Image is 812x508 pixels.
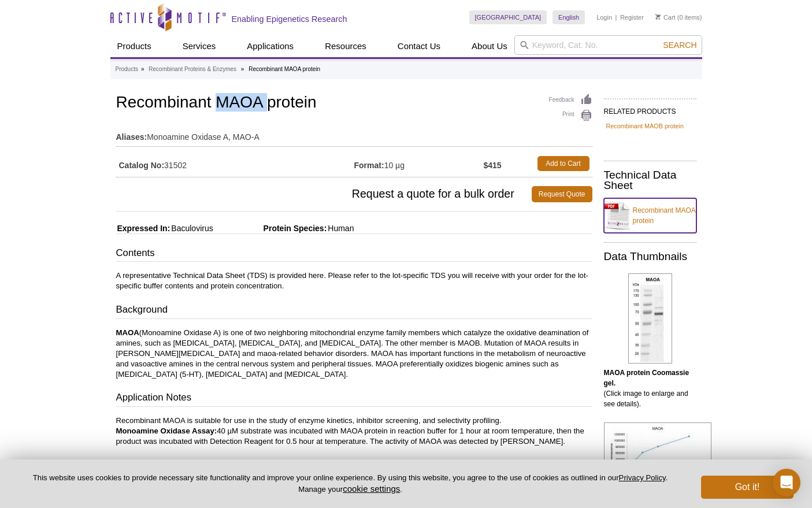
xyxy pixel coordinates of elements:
h2: RELATED PRODUCTS [604,98,696,119]
p: (Click image to enlarge and see details). [604,368,696,409]
a: Add to Cart [537,156,589,171]
a: Privacy Policy [619,473,666,482]
strong: $415 [483,160,501,170]
b: Monoamine Oxidase Assay: [116,427,217,435]
a: Login [596,13,612,21]
a: [GEOGRAPHIC_DATA] [469,10,547,24]
strong: Format: [354,160,384,170]
button: cookie settings [343,484,400,494]
p: (Monoamine Oxidase A) is one of two neighboring mitochondrial enzyme family members which catalyz... [116,328,592,380]
a: Recombinant MAOB protein [606,121,684,131]
span: Expressed In: [116,224,170,233]
h3: Protein Details [116,458,592,474]
td: 10 µg [354,153,484,174]
li: (0 items) [655,10,702,24]
img: MAOA protein activity assay [604,422,711,487]
a: Applications [240,35,301,57]
h2: Data Thumbnails [604,251,696,262]
a: Products [110,35,158,57]
h2: Enabling Epigenetics Research [232,14,347,24]
a: Recombinant MAOA protein [604,198,696,233]
a: Resources [318,35,373,57]
div: Open Intercom Messenger [773,469,800,496]
li: » [241,66,244,72]
input: Keyword, Cat. No. [514,35,702,55]
a: Services [176,35,223,57]
h3: Background [116,303,592,319]
p: A representative Technical Data Sheet (TDS) is provided here. Please refer to the lot-specific TD... [116,270,592,291]
span: Request a quote for a bulk order [116,186,532,202]
b: MAOA protein Coomassie gel. [604,369,689,387]
p: This website uses cookies to provide necessary site functionality and improve your online experie... [18,473,682,495]
a: About Us [465,35,514,57]
h1: Recombinant MAOA protein [116,94,592,113]
span: Protein Species: [216,224,327,233]
a: Request Quote [532,186,592,202]
span: Baculovirus [170,224,213,233]
a: Contact Us [391,35,447,57]
h2: Technical Data Sheet [604,170,696,191]
h3: Application Notes [116,391,592,407]
button: Search [659,40,700,50]
a: Print [549,109,592,122]
a: Register [620,13,644,21]
strong: Catalog No: [119,160,165,170]
img: MAOA protein Coomassie gel [628,273,672,364]
h3: Contents [116,246,592,262]
li: Recombinant MAOA protein [249,66,320,72]
img: Your Cart [655,14,661,20]
li: » [141,66,144,72]
a: Products [116,64,138,75]
span: Search [663,40,696,50]
li: | [616,10,617,24]
a: Cart [655,13,676,21]
td: Monoamine Oxidase A, MAO-A [116,125,592,143]
button: Got it! [701,476,794,499]
p: Recombinant MAOA is suitable for use in the study of enzyme kinetics, inhibitor screening, and se... [116,416,592,447]
strong: MAOA [116,328,139,337]
td: 31502 [116,153,354,174]
strong: Aliases: [116,132,147,142]
a: English [553,10,585,24]
a: Recombinant Proteins & Enzymes [149,64,236,75]
a: Feedback [549,94,592,106]
span: Human [327,224,354,233]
